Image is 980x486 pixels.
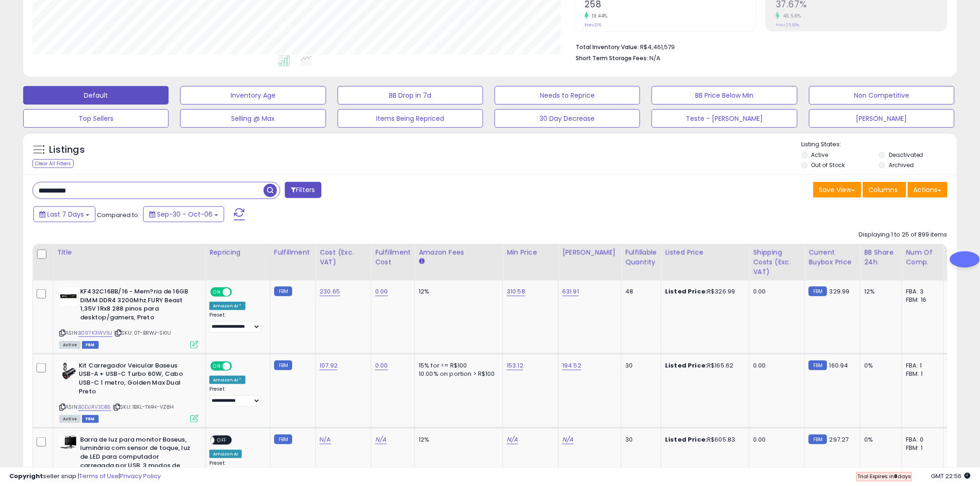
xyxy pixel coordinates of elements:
div: Amazon AI [209,450,242,458]
div: FBM: 16 [906,296,936,304]
div: 0.00 [753,287,798,296]
div: Current Buybox Price [809,248,856,267]
div: ASIN: [59,361,198,422]
small: 45.56% [780,12,801,19]
div: 0% [864,436,895,444]
b: Kit Carregador Veicular Baseus USB-A + USB-C Turbo 60W, Cabo USB-C 1 metro, Golden Max Dual Preto [79,361,191,398]
div: Amazon AI * [209,302,245,310]
button: Columns [863,182,906,198]
label: Archived [889,161,914,169]
div: 10.00% on portion > R$100 [419,370,496,378]
div: Repricing [209,248,266,257]
small: Prev: 25.88% [776,22,799,28]
div: Amazon Fees [419,248,499,257]
b: Listed Price: [665,287,707,296]
span: All listings currently available for purchase on Amazon [59,415,81,423]
div: 15% for <= R$100 [419,361,496,370]
button: Default [23,86,169,105]
label: Active [811,151,829,159]
a: 0.00 [375,361,388,370]
b: Total Inventory Value: [576,43,639,51]
p: Listing States: [802,140,957,149]
button: Items Being Repriced [338,109,483,128]
div: R$326.99 [665,287,742,296]
div: 30 [625,361,654,370]
div: 12% [419,287,496,296]
span: All listings currently available for purchase on Amazon [59,341,81,349]
span: 329.99 [829,287,850,296]
div: Shipping Costs (Exc. VAT) [753,248,801,277]
button: BB Price Below Min [652,86,797,105]
button: Needs to Reprice [495,86,640,105]
small: FBM [809,361,827,370]
div: [PERSON_NAME] [562,248,617,257]
div: R$605.83 [665,436,742,444]
small: Prev: 216 [584,22,601,28]
div: FBM: 1 [906,444,936,452]
div: Min Price [507,248,554,257]
small: FBM [809,435,827,444]
a: N/A [375,435,386,444]
small: FBM [274,287,292,296]
div: Displaying 1 to 25 of 899 items [859,231,948,239]
div: Fulfillment [274,248,312,257]
button: BB Drop in 7d [338,86,483,105]
div: FBA: 0 [906,436,936,444]
small: FBM [809,287,827,296]
small: FBM [274,361,292,370]
div: Clear All Filters [32,159,74,168]
b: Short Term Storage Fees: [576,54,648,62]
button: [PERSON_NAME] [809,109,955,128]
div: ASIN: [59,287,198,348]
button: Top Sellers [23,109,169,128]
a: B0DJRV3DB5 [78,403,111,411]
div: FBA: 3 [906,287,936,296]
a: 310.58 [507,287,525,296]
div: seller snap | | [9,472,161,481]
a: 631.91 [562,287,579,296]
span: | SKU: 1BXL-TX4H-VZ8H [113,403,174,411]
a: 194.52 [562,361,581,370]
button: Last 7 Days [33,206,95,222]
div: Amazon AI * [209,376,245,384]
span: Sep-30 - Oct-06 [157,210,213,219]
div: Listed Price [665,248,745,257]
img: 31HLz8OwmZL._SL40_.jpg [59,287,78,306]
span: OFF [231,362,245,370]
button: Selling @ Max [180,109,326,128]
a: Privacy Policy [120,472,161,480]
span: ON [211,362,223,370]
span: OFF [231,288,245,296]
a: 0.00 [375,287,388,296]
a: Terms of Use [79,472,119,480]
div: 0% [864,361,895,370]
div: FBA: 1 [906,361,936,370]
small: Amazon Fees. [419,257,424,266]
button: Actions [908,182,948,198]
span: Last 7 Days [47,210,84,219]
span: N/A [649,54,660,62]
a: 107.92 [320,361,338,370]
small: FBM [274,435,292,444]
div: Preset: [209,312,263,333]
button: Non Competitive [809,86,955,105]
div: Fulfillable Quantity [625,248,657,267]
button: Sep-30 - Oct-06 [143,206,224,222]
button: Inventory Age [180,86,326,105]
b: Listed Price: [665,435,707,444]
button: 30 Day Decrease [495,109,640,128]
span: 2025-10-14 22:56 GMT [931,472,971,480]
div: Num of Comp. [906,248,940,267]
b: Listed Price: [665,361,707,370]
a: B097K3WV9J [78,329,113,337]
span: Columns [869,185,898,194]
div: Preset: [209,386,263,407]
button: Filters [285,182,321,198]
div: 48 [625,287,654,296]
div: 12% [864,287,895,296]
button: Teste - [PERSON_NAME] [652,109,797,128]
span: 160.94 [829,361,848,370]
div: R$165.62 [665,361,742,370]
span: 297.27 [829,435,849,444]
img: 51ecpLCYJaL._SL40_.jpg [59,361,76,380]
